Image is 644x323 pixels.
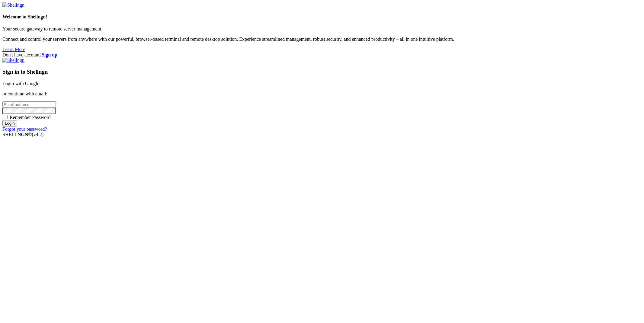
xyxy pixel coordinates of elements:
span: 4.2.0 [32,132,44,137]
p: or continue with email: [2,91,642,97]
img: Shellngn [2,2,24,8]
span: Remember Password [10,115,51,120]
a: Forgot your password? [2,126,47,132]
p: Your secure gateway to remote server management. [2,26,642,32]
span: SHELL © [2,132,43,137]
h4: Welcome to Shellngn! [2,14,642,20]
p: Connect and control your servers from anywhere with our powerful, browser-based terminal and remo... [2,37,642,42]
input: Login [2,120,17,126]
a: Login with Google [2,81,39,86]
b: NGN [18,132,28,137]
div: Don't have account? [2,52,642,58]
a: Learn More [2,47,25,52]
img: Shellngn [2,58,24,63]
a: Sign up [42,52,57,57]
input: Email address [2,101,56,108]
h3: Sign in to Shellngn [2,69,642,75]
input: Remember Password [4,115,8,119]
